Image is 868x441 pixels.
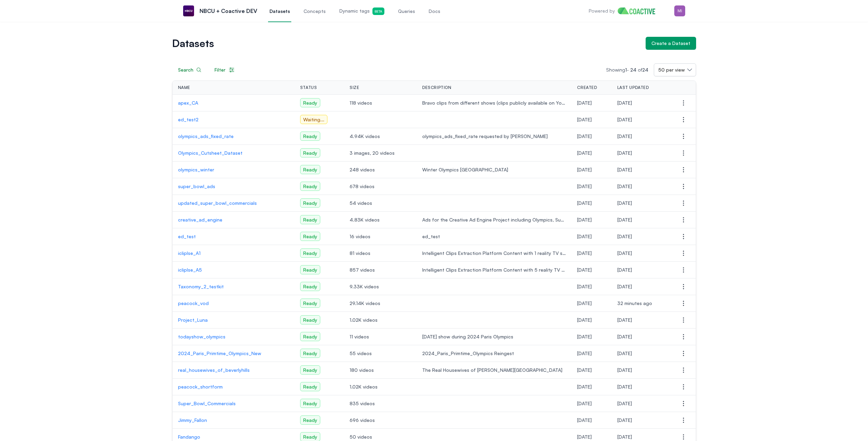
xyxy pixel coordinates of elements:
[178,150,289,156] a: Olympics_Cutsheet_Dataset
[618,7,660,14] img: Home
[350,267,411,273] span: 857 videos
[617,334,632,339] span: Thursday, December 19, 2024 at 8:47:15 AM UTC
[577,367,592,373] span: Wednesday, November 27, 2024 at 10:33:28 PM UTC
[350,300,411,307] span: 29.14K videos
[350,216,411,223] span: 4.83K videos
[422,350,566,357] span: 2024_Paris_Primtime_Olympics Reingest
[577,167,592,172] span: Wednesday, April 2, 2025 at 7:59:12 PM UTC
[674,5,685,16] img: Menu for the logged in user
[422,133,566,140] span: olympics_ads_fixed_rate requested by [PERSON_NAME]
[617,117,632,122] span: Wednesday, July 9, 2025 at 8:03:18 PM UTC
[577,334,592,339] span: Tuesday, December 17, 2024 at 9:15:39 PM UTC
[577,300,592,306] span: Wednesday, January 22, 2025 at 12:14:28 AM UTC
[178,417,289,424] a: Jimmy_Fallon
[178,250,289,257] a: icliplse_A1
[300,248,320,258] span: Ready
[625,67,627,73] span: 1
[422,166,566,173] span: Winter Olympics [GEOGRAPHIC_DATA]
[606,66,654,73] p: Showing -
[617,384,632,390] span: Monday, December 9, 2024 at 11:51:44 PM UTC
[617,400,632,406] span: Monday, December 9, 2024 at 11:51:10 PM UTC
[300,165,320,174] span: Ready
[178,116,289,123] a: ed_test2
[350,383,411,390] span: 1.02K videos
[646,37,696,50] button: Create a Dataset
[577,117,592,122] span: Wednesday, July 9, 2025 at 8:00:42 PM UTC
[200,7,257,15] p: NBCU + Coactive DEV
[300,265,320,274] span: Ready
[350,85,359,90] span: Size
[209,63,241,76] button: Filter
[577,417,592,423] span: Thursday, November 7, 2024 at 10:52:16 PM UTC
[577,200,592,206] span: Wednesday, April 2, 2025 at 5:37:46 PM UTC
[178,367,289,374] a: real_housewives_of_beverlyhills
[630,67,636,73] span: 24
[339,7,384,15] span: Dynamic tags
[577,400,592,406] span: Sunday, November 10, 2024 at 1:20:49 PM UTC
[617,233,632,239] span: Wednesday, July 16, 2025 at 8:28:23 PM UTC
[577,217,592,223] span: Thursday, March 27, 2025 at 1:09:11 PM UTC
[350,150,411,156] span: 3 images, 20 videos
[178,283,289,290] p: Taxonomy_2_testkit
[172,63,207,76] button: Search
[350,233,411,240] span: 16 videos
[350,250,411,257] span: 81 videos
[300,282,320,291] span: Ready
[577,250,592,256] span: Monday, March 17, 2025 at 7:27:30 AM UTC
[178,400,289,407] p: Super_Bowl_Commercials
[178,133,289,140] a: olympics_ads_fixed_rate
[300,232,320,241] span: Ready
[350,133,411,140] span: 4.94K videos
[577,384,592,390] span: Tuesday, November 19, 2024 at 11:25:18 PM UTC
[617,200,632,206] span: Wednesday, April 2, 2025 at 5:40:59 PM UTC
[617,267,632,273] span: Wednesday, March 19, 2025 at 10:22:08 PM UTC
[617,317,632,323] span: Friday, January 17, 2025 at 4:37:49 AM UTC
[178,383,289,390] a: peacock_shortform
[300,349,320,358] span: Ready
[617,133,632,139] span: Thursday, May 29, 2025 at 9:13:28 PM UTC
[658,66,685,73] span: 50 per view
[350,434,411,440] span: 50 videos
[617,434,632,440] span: Monday, December 9, 2024 at 11:50:47 PM UTC
[617,183,632,189] span: Wednesday, April 2, 2025 at 6:00:57 PM UTC
[178,233,289,240] a: ed_test
[577,100,592,106] span: Wednesday, August 6, 2025 at 7:01:04 PM UTC
[350,350,411,357] span: 55 videos
[172,39,640,48] h1: Datasets
[350,183,411,190] span: 678 videos
[178,100,289,106] p: apex_CA
[372,7,384,15] span: Beta
[183,5,194,16] img: NBCU + Coactive DEV
[178,216,289,223] a: creative_ad_engine
[651,40,690,47] div: Create a Dataset
[642,67,648,73] span: 24
[577,85,597,90] span: Created
[178,350,289,357] p: 2024_Paris_Primtime_Olympics_New
[178,434,289,440] p: Fandango
[350,200,411,207] span: 54 videos
[422,250,566,257] span: Intelligent Clips Extraction Platform Content with 1 reality TV show
[422,267,566,273] span: Intelligent Clips Extraction Platform Content with 5 reality TV shows
[577,267,592,273] span: Friday, March 14, 2025 at 6:45:45 PM UTC
[269,8,290,15] span: Datasets
[398,8,415,15] span: Queries
[300,115,327,124] span: Waiting ...
[178,85,190,90] span: Name
[178,166,289,173] a: olympics_winter
[178,300,289,307] a: peacock_vod
[654,63,696,76] button: 50 per view
[617,250,632,256] span: Monday, March 17, 2025 at 2:23:49 PM UTC
[617,100,632,106] span: Wednesday, August 6, 2025 at 7:37:18 PM UTC
[300,98,320,107] span: Ready
[577,133,592,139] span: Wednesday, May 28, 2025 at 10:16:08 PM UTC
[178,333,289,340] p: todayshow_olympics
[178,200,289,207] a: updated_super_bowl_commercials
[178,317,289,323] a: Project_Luna
[300,415,320,425] span: Ready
